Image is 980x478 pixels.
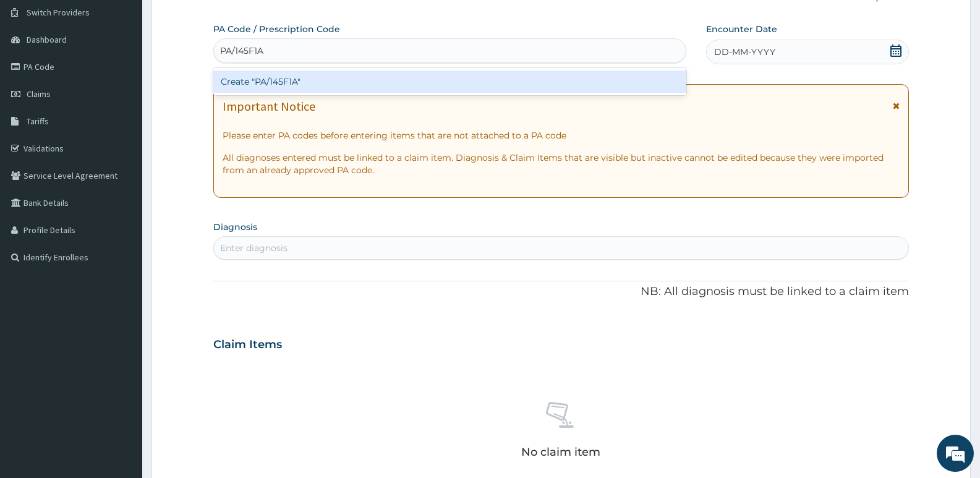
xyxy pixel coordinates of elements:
[213,221,257,233] label: Diagnosis
[220,242,288,254] div: Enter diagnosis
[72,156,171,281] span: We're online!
[213,338,282,352] h3: Claim Items
[223,129,900,142] p: Please enter PA codes before entering items that are not attached to a PA code
[714,46,775,58] span: DD-MM-YYYY
[223,152,900,176] p: All diagnoses entered must be linked to a claim item. Diagnosis & Claim Items that are visible bu...
[203,6,232,36] div: Minimize live chat window
[213,23,340,35] label: PA Code / Prescription Code
[706,23,777,35] label: Encounter Date
[23,62,50,93] img: d_794563401_company_1708531726252_794563401
[213,70,686,93] div: Create "PA/145F1A"
[223,100,315,113] h1: Important Notice
[64,69,208,85] div: Chat with us now
[27,88,51,100] span: Claims
[27,7,90,18] span: Switch Providers
[521,446,600,458] p: No claim item
[6,338,236,381] textarea: Type your message and hit 'Enter'
[27,34,67,45] span: Dashboard
[213,284,909,300] p: NB: All diagnosis must be linked to a claim item
[27,116,49,127] span: Tariffs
